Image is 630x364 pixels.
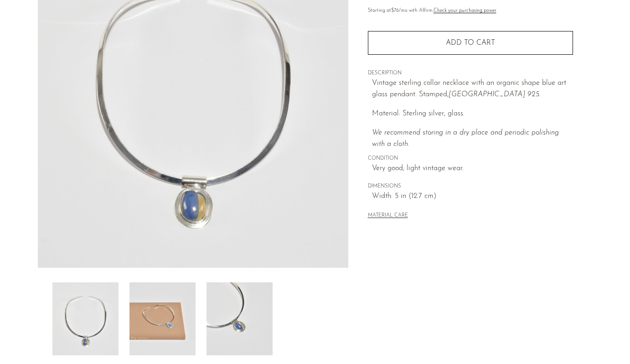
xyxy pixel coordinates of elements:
em: [GEOGRAPHIC_DATA] 925. [449,91,541,98]
p: Material: Sterling silver, glass. [372,108,573,120]
p: Starting at /mo with Affirm. [368,7,573,15]
span: DIMENSIONS [368,182,573,191]
span: Add to cart [446,39,495,47]
span: CONDITION [368,155,573,163]
p: Vintage sterling collar necklace with an organic shape blue art glass pendant. Stamped, [372,78,573,101]
span: DESCRIPTION [368,69,573,78]
span: Very good; light vintage wear. [372,163,573,175]
button: Add to cart [368,31,573,55]
span: $76 [391,8,399,13]
img: Blue Glass Collar Necklace [207,282,273,355]
i: We recommend storing in a dry place and periodic polishing with a cloth. [372,129,559,148]
a: Check your purchasing power - Learn more about Affirm Financing (opens in modal) [434,8,496,13]
button: MATERIAL CARE [368,213,408,219]
img: Blue Glass Collar Necklace [129,282,196,355]
span: Width: 5 in (12.7 cm) [372,191,573,203]
img: Blue Glass Collar Necklace [52,282,119,355]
